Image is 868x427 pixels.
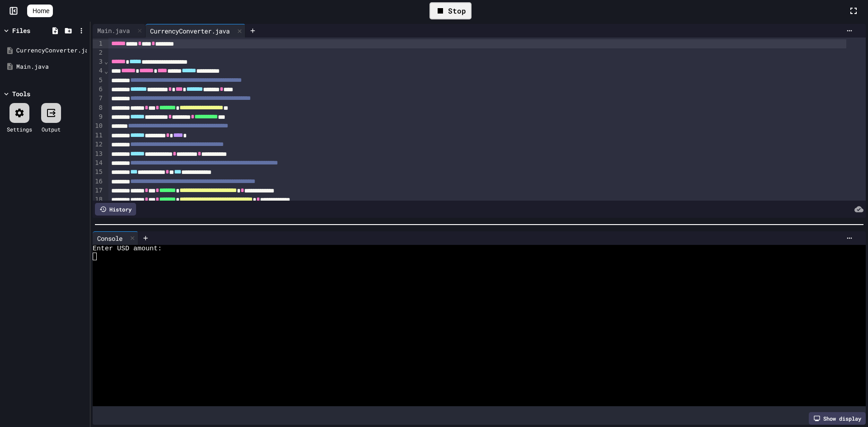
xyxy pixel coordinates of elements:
div: Files [12,26,30,35]
div: 8 [93,103,104,113]
div: 1 [93,39,104,48]
span: Fold line [104,67,108,75]
div: Main.java [93,26,134,35]
div: 17 [93,186,104,195]
div: Stop [429,2,472,19]
div: Tools [12,89,30,99]
div: 4 [93,66,104,75]
div: Console [93,234,127,243]
div: CurrencyConverter.java [146,26,234,36]
div: Show display [809,412,866,425]
div: 13 [93,150,104,159]
span: Fold line [104,58,108,65]
div: 10 [93,122,104,131]
div: 7 [93,94,104,103]
div: 15 [93,168,104,177]
div: 11 [93,131,104,140]
div: Main.java [16,62,87,71]
div: 14 [93,159,104,168]
div: 9 [93,113,104,122]
div: Output [42,125,61,133]
a: Home [27,5,53,17]
span: Home [33,6,49,15]
div: 6 [93,85,104,94]
div: 2 [93,48,104,57]
div: 3 [93,57,104,66]
div: 5 [93,76,104,85]
div: 12 [93,140,104,149]
div: Main.java [93,24,146,38]
div: 18 [93,195,104,204]
div: History [95,203,136,216]
div: 16 [93,177,104,186]
div: Settings [7,125,32,133]
div: Console [93,231,138,245]
div: CurrencyConverter.java [16,46,87,55]
span: Enter USD amount: [93,245,162,253]
div: CurrencyConverter.java [146,24,245,38]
